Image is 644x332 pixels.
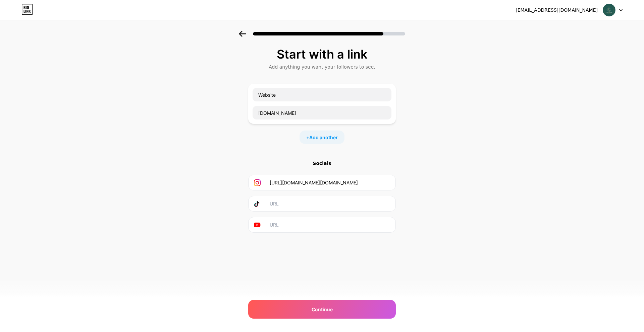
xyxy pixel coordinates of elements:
[252,64,392,70] div: Add anything you want your followers to see.
[248,160,396,167] div: Socials
[270,217,391,232] input: URL
[270,175,391,190] input: URL
[312,306,333,313] span: Continue
[253,88,391,101] input: Link name
[270,196,391,211] input: URL
[300,131,344,144] div: +
[516,7,598,14] div: [EMAIL_ADDRESS][DOMAIN_NAME]
[309,134,338,141] span: Add another
[253,106,391,119] input: URL
[603,4,615,16] img: luneandline
[252,48,392,61] div: Start with a link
